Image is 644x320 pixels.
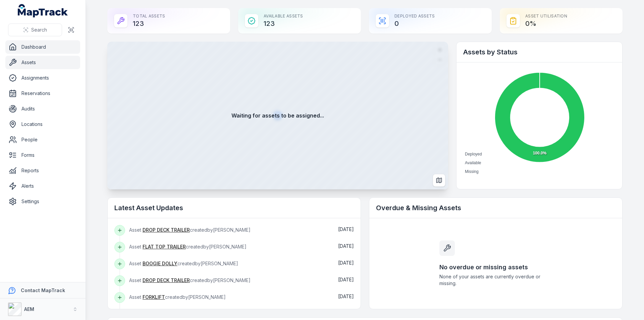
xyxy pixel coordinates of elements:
[18,4,68,17] a: MapTrack
[114,203,354,213] h2: Latest Asset Updates
[338,260,354,266] span: [DATE]
[21,287,65,293] strong: Contact MapTrack
[439,263,552,272] h3: No overdue or missing assets
[338,293,354,299] span: [DATE]
[439,273,552,287] span: None of your assets are currently overdue or missing.
[5,164,80,177] a: Reports
[8,24,62,36] button: Search
[231,111,324,120] strong: Waiting for assets to be assigned...
[5,40,80,54] a: Dashboard
[376,203,615,213] h2: Overdue & Missing Assets
[5,102,80,116] a: Audits
[465,161,481,165] span: Available
[5,195,80,208] a: Settings
[338,277,354,282] span: [DATE]
[338,226,354,232] time: 8/20/2025, 10:08:45 AM
[338,226,354,232] span: [DATE]
[129,277,251,283] span: Asset created by [PERSON_NAME]
[129,294,226,300] span: Asset created by [PERSON_NAME]
[5,133,80,146] a: People
[143,277,190,284] a: DROP DECK TRAILER
[129,244,247,249] span: Asset created by [PERSON_NAME]
[465,152,482,156] span: Deployed
[5,148,80,162] a: Forms
[463,47,615,57] h2: Assets by Status
[129,261,238,266] span: Asset created by [PERSON_NAME]
[129,227,251,233] span: Asset created by [PERSON_NAME]
[338,277,354,282] time: 8/20/2025, 10:08:45 AM
[5,179,80,193] a: Alerts
[24,306,34,312] strong: AEM
[465,169,479,174] span: Missing
[5,118,80,131] a: Locations
[31,27,47,33] span: Search
[338,243,354,249] span: [DATE]
[338,260,354,266] time: 8/20/2025, 10:08:45 AM
[143,243,186,250] a: FLAT TOP TRAILER
[338,293,354,299] time: 8/20/2025, 10:08:45 AM
[143,260,177,267] a: BOOGIE DOLLY
[5,71,80,85] a: Assignments
[5,87,80,100] a: Reservations
[338,243,354,249] time: 8/20/2025, 10:08:45 AM
[5,56,80,69] a: Assets
[433,174,445,187] button: Switch to Map View
[143,294,165,301] a: FORKLIFT
[143,227,190,233] a: DROP DECK TRAILER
